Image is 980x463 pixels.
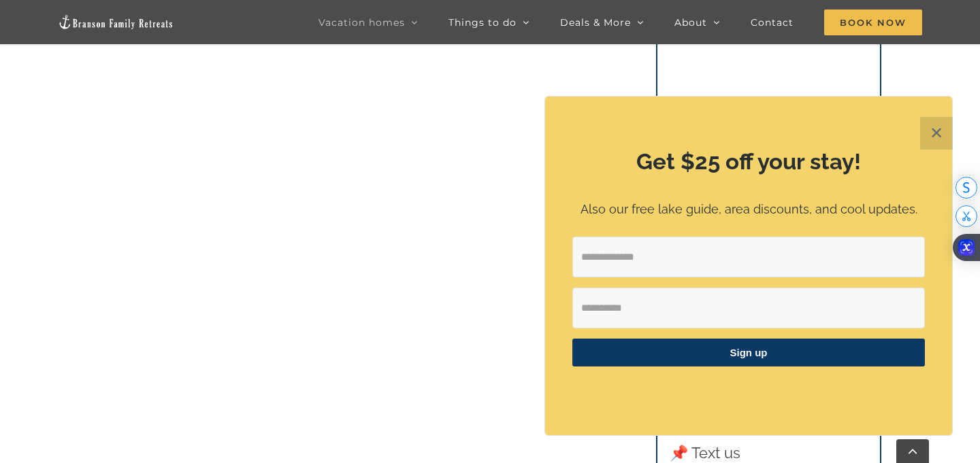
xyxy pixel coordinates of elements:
[560,18,631,27] span: Deals & More
[751,18,794,27] span: Contact
[824,10,922,35] span: Book Now
[448,18,517,27] span: Things to do
[674,18,707,27] span: About
[58,14,174,30] img: Branson Family Retreats Logo
[572,288,925,328] input: First Name
[572,146,925,177] h2: Get $25 off your stay!
[572,383,925,398] p: ​
[572,200,925,220] p: Also our free lake guide, area discounts, and cool updates.
[572,237,925,277] input: Email Address
[318,18,405,27] span: Vacation homes
[572,339,925,366] button: Sign up
[920,117,953,150] button: Close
